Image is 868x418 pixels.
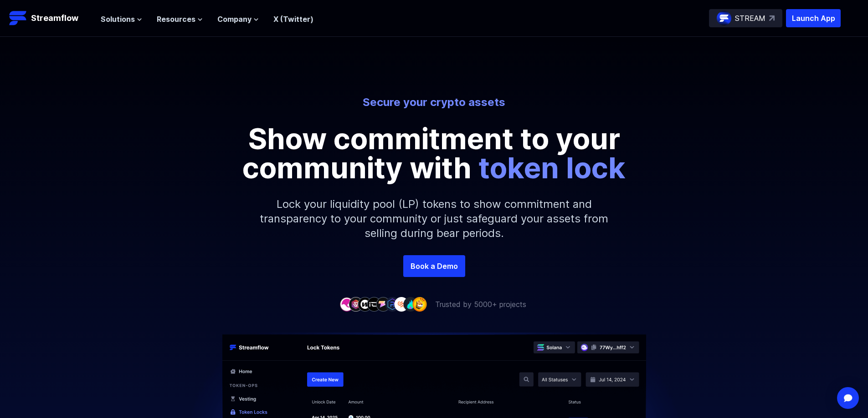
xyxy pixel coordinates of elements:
span: Company [217,14,252,25]
p: Streamflow [31,12,78,25]
p: Show commitment to your community with [229,124,639,182]
img: company-9 [412,297,427,311]
img: company-8 [403,297,418,311]
a: STREAM [709,9,782,27]
span: token lock [478,150,626,185]
a: Streamflow [9,9,92,27]
button: Resources [157,14,203,25]
p: STREAM [735,13,765,24]
p: Trusted by 5000+ projects [435,299,526,310]
p: Secure your crypto assets [182,95,687,110]
img: company-1 [339,297,354,311]
span: Resources [157,14,195,25]
img: company-5 [376,297,390,311]
button: Launch App [786,9,841,27]
div: Open Intercom Messenger [837,387,859,409]
button: Company [217,14,259,25]
img: company-3 [358,297,372,311]
a: Book a Demo [403,255,465,277]
p: Lock your liquidity pool (LP) tokens to show commitment and transparency to your community or jus... [238,182,630,255]
img: company-6 [385,297,400,311]
img: streamflow-logo-circle.png [717,11,731,25]
img: company-2 [349,297,363,311]
img: company-4 [367,297,381,311]
img: Streamflow Logo [9,9,27,27]
a: X (Twitter) [273,15,313,24]
img: top-right-arrow.svg [769,15,775,21]
span: Solutions [101,14,135,25]
img: company-7 [394,297,409,311]
button: Solutions [101,14,142,25]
